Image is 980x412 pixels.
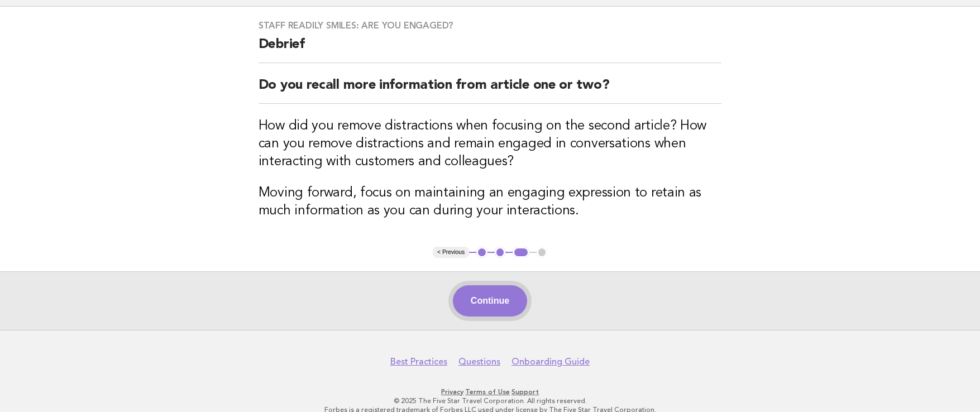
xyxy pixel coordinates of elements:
h3: How did you remove distractions when focusing on the second article? How can you remove distracti... [259,117,722,171]
p: © 2025 The Five Star Travel Corporation. All rights reserved. [149,396,832,405]
button: 1 [476,247,487,258]
a: Terms of Use [465,388,510,396]
h2: Debrief [259,36,722,63]
button: < Previous [433,247,469,258]
button: 2 [495,247,506,258]
p: · · [149,387,832,396]
h3: Moving forward, focus on maintaining an engaging expression to retain as much information as you ... [259,184,722,220]
button: Continue [453,285,527,317]
h2: Do you recall more information from article one or two? [259,76,722,104]
a: Privacy [441,388,463,396]
h3: Staff readily smiles: Are you engaged? [259,20,722,31]
a: Best Practices [390,356,447,367]
a: Questions [458,356,500,367]
button: 3 [513,247,529,258]
a: Onboarding Guide [511,356,590,367]
a: Support [511,388,539,396]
